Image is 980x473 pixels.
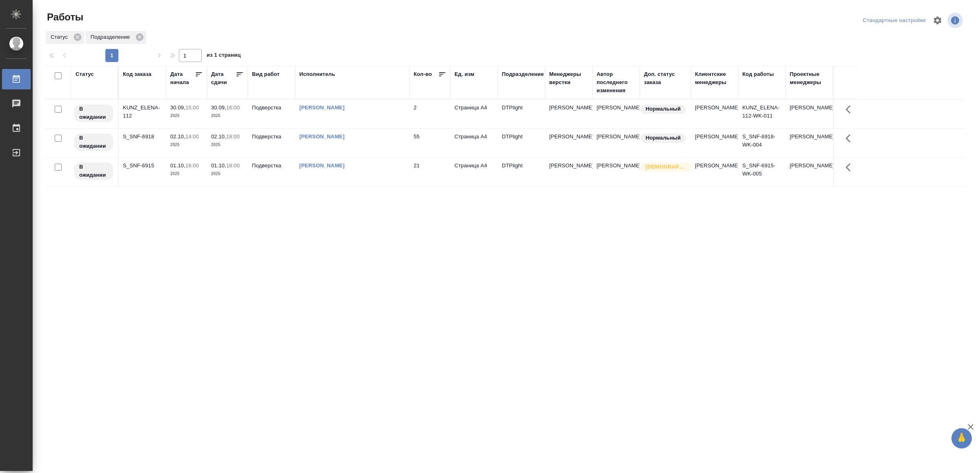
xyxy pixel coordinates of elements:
[73,162,114,181] div: Исполнитель назначен, приступать к работе пока рано
[786,100,833,128] td: [PERSON_NAME]
[211,70,236,87] div: Дата сдачи
[170,170,203,178] p: 2025
[252,133,291,141] p: Подверстка
[646,163,686,171] p: [DEMOGRAPHIC_DATA]
[947,13,964,28] span: Посмотреть информацию
[252,162,291,170] p: Подверстка
[226,133,240,140] p: 18:00
[79,105,108,121] p: В ожидании
[951,428,972,449] button: 🙏
[549,133,588,141] p: [PERSON_NAME]
[123,133,162,141] div: S_SNF-6918
[592,158,640,186] td: [PERSON_NAME]
[51,33,71,41] p: Статус
[841,100,860,119] button: Здесь прячутся важные кнопки
[410,100,450,128] td: 2
[299,104,345,111] a: [PERSON_NAME]
[928,11,947,30] span: Настроить таблицу
[786,158,833,186] td: [PERSON_NAME]
[498,100,545,128] td: DTPlight
[691,129,738,157] td: [PERSON_NAME]
[786,129,833,157] td: [PERSON_NAME]
[742,70,774,78] div: Код работы
[691,158,738,186] td: [PERSON_NAME]
[592,100,640,128] td: [PERSON_NAME]
[73,133,114,152] div: Исполнитель назначен, приступать к работе пока рано
[79,134,108,150] p: В ожидании
[691,100,738,128] td: [PERSON_NAME]
[185,133,199,140] p: 14:00
[170,162,185,169] p: 01.10,
[549,70,588,87] div: Менеджеры верстки
[841,158,860,177] button: Здесь прячутся важные кнопки
[502,70,544,78] div: Подразделение
[79,163,108,179] p: В ожидании
[76,70,94,78] div: Статус
[790,70,829,87] div: Проектные менеджеры
[211,112,244,120] p: 2025
[410,129,450,157] td: 55
[185,104,199,111] p: 15:00
[498,129,545,157] td: DTPlight
[454,70,474,78] div: Ед. изм
[123,162,162,170] div: S_SNF-6915
[955,430,969,447] span: 🙏
[644,70,687,87] div: Доп. статус заказа
[170,141,203,149] p: 2025
[45,11,83,24] span: Работы
[299,133,345,140] a: [PERSON_NAME]
[738,100,786,128] td: KUNZ_ELENA-112-WK-011
[207,50,241,62] span: из 1 страниц
[299,70,335,78] div: Исполнитель
[410,158,450,186] td: 21
[91,33,133,41] p: Подразделение
[170,112,203,120] p: 2025
[226,104,240,111] p: 16:00
[450,158,498,186] td: Страница А4
[211,141,244,149] p: 2025
[185,162,199,169] p: 16:00
[170,70,195,87] div: Дата начала
[841,129,860,148] button: Здесь прячутся важные кнопки
[73,104,114,123] div: Исполнитель назначен, приступать к работе пока рано
[861,14,928,27] div: split button
[597,70,636,95] div: Автор последнего изменения
[252,104,291,112] p: Подверстка
[211,162,226,169] p: 01.10,
[170,104,185,111] p: 30.09,
[211,104,226,111] p: 30.09,
[211,170,244,178] p: 2025
[170,133,185,140] p: 02.10,
[498,158,545,186] td: DTPlight
[211,133,226,140] p: 02.10,
[450,100,498,128] td: Страница А4
[252,70,280,78] div: Вид работ
[226,162,240,169] p: 18:00
[46,31,84,44] div: Статус
[646,105,681,113] p: Нормальный
[646,134,681,142] p: Нормальный
[86,31,146,44] div: Подразделение
[123,104,162,120] div: KUNZ_ELENA-112
[123,70,151,78] div: Код заказа
[414,70,432,78] div: Кол-во
[450,129,498,157] td: Страница А4
[549,162,588,170] p: [PERSON_NAME]
[738,158,786,186] td: S_SNF-6915-WK-005
[738,129,786,157] td: S_SNF-6918-WK-004
[695,70,734,87] div: Клиентские менеджеры
[299,162,345,169] a: [PERSON_NAME]
[549,104,588,112] p: [PERSON_NAME]
[592,129,640,157] td: [PERSON_NAME]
